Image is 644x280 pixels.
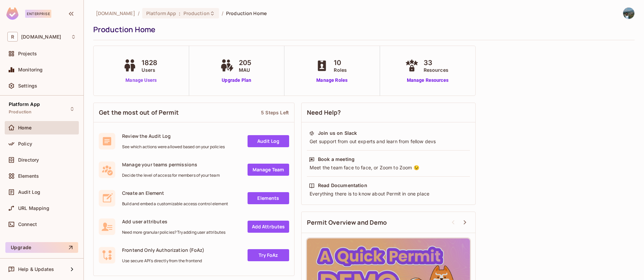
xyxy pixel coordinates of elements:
[248,164,289,176] a: Manage Team
[18,173,39,179] span: Elements
[18,141,32,147] span: Policy
[424,58,448,68] span: 33
[99,108,179,117] span: Get the most out of Permit
[18,222,37,227] span: Connect
[248,135,289,147] a: Audit Log
[404,77,452,84] a: Manage Resources
[121,77,161,84] a: Manage Users
[96,10,135,16] span: the active workspace
[122,133,225,139] span: Review the Audit Log
[122,190,228,196] span: Create an Element
[261,109,289,116] div: 5 Steps Left
[183,10,210,16] span: Production
[21,34,61,40] span: Workspace: redica.com
[222,10,223,16] li: /
[7,32,18,42] span: R
[334,58,347,68] span: 10
[9,102,40,107] span: Platform App
[5,242,78,253] button: Upgrade
[6,7,18,20] img: SReyMgAAAABJRU5ErkJggg==
[314,77,350,84] a: Manage Roles
[248,192,289,204] a: Elements
[318,156,355,163] div: Book a meeting
[178,11,181,16] span: :
[307,108,341,117] span: Need Help?
[138,10,140,16] li: /
[309,138,468,145] div: Get support from out experts and learn from fellow devs
[122,247,204,253] span: Frontend Only Authorization (FoAz)
[309,164,468,171] div: Meet the team face to face, or Zoom to Zoom 😉
[18,83,37,89] span: Settings
[93,24,631,35] div: Production Home
[18,67,43,72] span: Monitoring
[18,189,40,195] span: Audit Log
[248,249,289,261] a: Try FoAz
[122,173,220,178] span: Decide the level of access for members of your team
[318,130,357,136] div: Join us on Slack
[18,125,32,130] span: Home
[25,10,51,18] div: Enterprise
[334,66,347,73] span: Roles
[248,221,289,233] a: Add Attrbutes
[18,206,49,211] span: URL Mapping
[239,66,251,73] span: MAU
[122,218,225,225] span: Add user attributes
[146,10,176,16] span: Platform App
[122,144,225,150] span: See which actions were allowed based on your policies
[142,58,157,68] span: 1828
[307,218,387,227] span: Permit Overview and Demo
[309,190,468,197] div: Everything there is to know about Permit in one place
[122,258,204,264] span: Use secure API's directly from the frontend
[18,267,54,272] span: Help & Updates
[18,157,39,163] span: Directory
[18,51,37,56] span: Projects
[226,10,267,16] span: Production Home
[142,66,157,73] span: Users
[122,161,220,168] span: Manage your teams permissions
[318,182,367,189] div: Read Documentation
[219,77,255,84] a: Upgrade Plan
[122,201,228,207] span: Build and embed a customizable access control element
[122,230,225,235] span: Need more granular policies? Try adding user attributes
[9,109,32,115] span: Production
[239,58,251,68] span: 205
[623,8,634,19] img: Alejandro Duarte Sánchez
[424,66,448,73] span: Resources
